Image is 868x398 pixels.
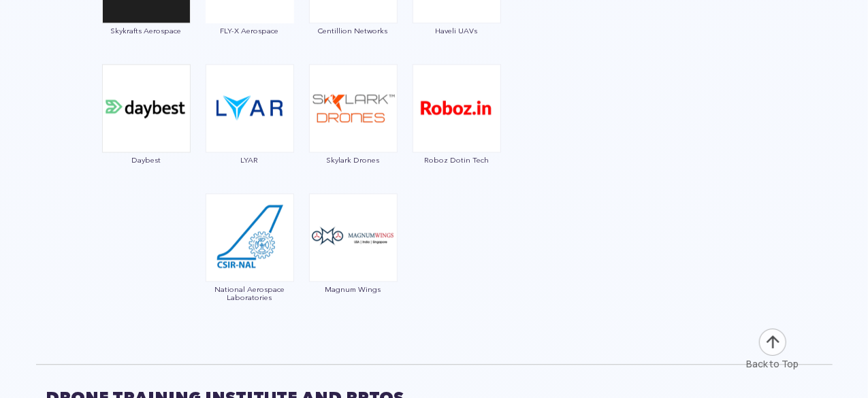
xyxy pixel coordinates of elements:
img: ic_nationalaerospace.png [206,193,294,282]
span: Magnum Wings [308,285,398,293]
span: Daybest [101,156,191,164]
img: ic_magnumwings.png [309,193,398,282]
span: Roboz Dotin Tech [412,156,502,164]
img: ic_daybest.png [102,64,191,152]
span: FLY-X Aerospace [205,27,295,35]
div: Back to Top [746,357,799,371]
span: LYAR [205,156,295,164]
img: ic_skylark.png [309,64,398,152]
a: LYAR [205,101,295,164]
span: Haveli UAVs [412,27,502,35]
span: National Aerospace Laboratories [205,285,295,301]
img: img_lyar.png [206,64,294,152]
a: Magnum Wings [308,231,398,293]
span: Skykrafts Aerospace [101,27,191,35]
span: Centillion Networks [308,27,398,35]
a: Skylark Drones [308,101,398,164]
span: Skylark Drones [308,156,398,164]
img: img_roboz.png [413,64,501,152]
a: National Aerospace Laboratories [205,231,295,301]
a: Roboz Dotin Tech [412,101,502,164]
img: ic_arrow-up.png [758,327,788,357]
a: Daybest [101,101,191,164]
